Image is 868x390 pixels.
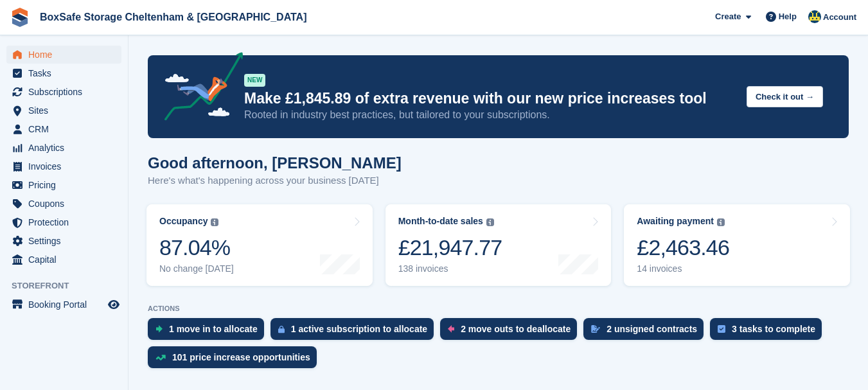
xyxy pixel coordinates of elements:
span: Help [779,10,797,23]
span: Capital [28,251,105,269]
a: menu [6,213,121,231]
span: CRM [28,120,105,138]
span: Tasks [28,64,105,82]
span: Create [715,10,741,23]
a: Preview store [106,297,121,312]
p: ACTIONS [148,305,849,313]
a: menu [6,83,121,101]
img: active_subscription_to_allocate_icon-d502201f5373d7db506a760aba3b589e785aa758c864c3986d89f69b8ff3... [278,325,285,333]
div: 101 price increase opportunities [172,352,310,362]
a: menu [6,46,121,64]
a: menu [6,157,121,175]
span: Account [823,11,856,24]
img: icon-info-grey-7440780725fd019a000dd9b08b2336e03edf1995a4989e88bcd33f0948082b44.svg [717,218,725,226]
div: 138 invoices [398,263,502,274]
p: Make £1,845.89 of extra revenue with our new price increases tool [244,89,736,108]
a: menu [6,102,121,120]
span: Home [28,46,105,64]
img: price-adjustments-announcement-icon-8257ccfd72463d97f412b2fc003d46551f7dbcb40ab6d574587a9cd5c0d94... [154,52,244,125]
span: Pricing [28,176,105,194]
div: 1 active subscription to allocate [291,324,427,334]
a: 101 price increase opportunities [148,346,323,375]
a: menu [6,139,121,157]
img: Kim Virabi [808,10,821,23]
div: 1 move in to allocate [169,324,258,334]
a: 1 active subscription to allocate [270,318,440,346]
a: menu [6,64,121,82]
img: price_increase_opportunities-93ffe204e8149a01c8c9dc8f82e8f89637d9d84a8eef4429ea346261dce0b2c0.svg [155,355,166,360]
img: stora-icon-8386f47178a22dfd0bd8f6a31ec36ba5ce8667c1dd55bd0f319d3a0aa187defe.svg [10,8,30,27]
a: 3 tasks to complete [710,318,828,346]
h1: Good afternoon, [PERSON_NAME] [148,154,402,172]
div: NEW [244,74,265,87]
div: 3 tasks to complete [732,324,815,334]
a: 1 move in to allocate [148,318,270,346]
span: Protection [28,213,105,231]
p: Rooted in industry best practices, but tailored to your subscriptions. [244,108,736,122]
a: menu [6,195,121,213]
span: Analytics [28,139,105,157]
img: task-75834270c22a3079a89374b754ae025e5fb1db73e45f91037f5363f120a921f8.svg [718,325,725,333]
a: Month-to-date sales £21,947.77 138 invoices [385,204,612,286]
a: BoxSafe Storage Cheltenham & [GEOGRAPHIC_DATA] [35,6,312,28]
a: menu [6,296,121,314]
div: No change [DATE] [159,263,234,274]
a: Occupancy 87.04% No change [DATE] [146,204,373,286]
a: menu [6,251,121,269]
div: 2 unsigned contracts [607,324,697,334]
span: Storefront [12,279,128,292]
div: Occupancy [159,216,208,227]
span: Sites [28,102,105,120]
div: 2 move outs to deallocate [461,324,571,334]
a: 2 move outs to deallocate [440,318,583,346]
span: Subscriptions [28,83,105,101]
span: Settings [28,232,105,250]
a: menu [6,120,121,138]
div: £21,947.77 [398,235,502,261]
img: icon-info-grey-7440780725fd019a000dd9b08b2336e03edf1995a4989e88bcd33f0948082b44.svg [486,218,494,226]
div: Awaiting payment [637,216,714,227]
a: menu [6,232,121,250]
a: menu [6,176,121,194]
span: Booking Portal [28,296,105,314]
div: £2,463.46 [637,235,729,261]
p: Here's what's happening across your business [DATE] [148,173,402,188]
span: Coupons [28,195,105,213]
span: Invoices [28,157,105,175]
img: move_ins_to_allocate_icon-fdf77a2bb77ea45bf5b3d319d69a93e2d87916cf1d5bf7949dd705db3b84f3ca.svg [155,325,163,333]
a: 2 unsigned contracts [583,318,710,346]
button: Check it out → [747,86,823,107]
img: icon-info-grey-7440780725fd019a000dd9b08b2336e03edf1995a4989e88bcd33f0948082b44.svg [211,218,218,226]
div: Month-to-date sales [398,216,483,227]
a: Awaiting payment £2,463.46 14 invoices [624,204,850,286]
img: contract_signature_icon-13c848040528278c33f63329250d36e43548de30e8caae1d1a13099fd9432cc5.svg [591,325,600,333]
img: move_outs_to_deallocate_icon-f764333ba52eb49d3ac5e1228854f67142a1ed5810a6f6cc68b1a99e826820c5.svg [448,325,454,333]
div: 14 invoices [637,263,729,274]
div: 87.04% [159,235,234,261]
